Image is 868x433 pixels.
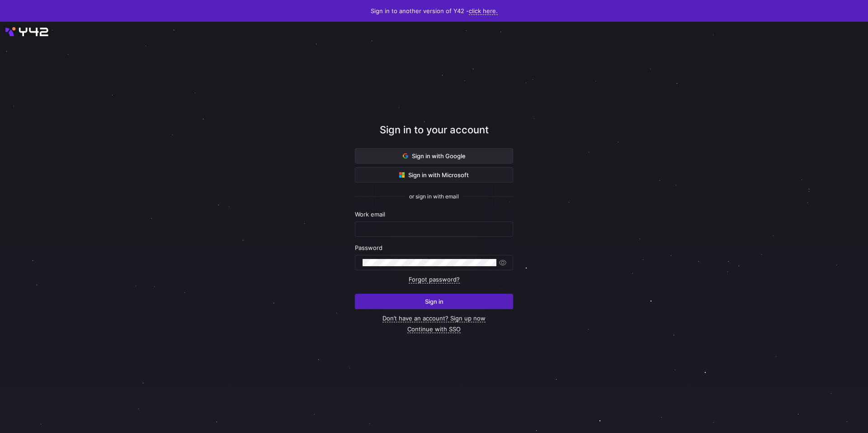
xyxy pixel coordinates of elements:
[355,167,513,183] button: Sign in with Microsoft
[355,244,382,251] span: Password
[355,294,513,309] button: Sign in
[425,298,443,305] span: Sign in
[407,325,461,333] a: Continue with SSO
[409,193,459,200] span: or sign in with email
[409,276,460,283] a: Forgot password?
[469,7,498,15] a: click here.
[355,148,513,164] button: Sign in with Google
[399,171,469,179] span: Sign in with Microsoft
[382,315,486,322] a: Don’t have an account? Sign up now
[403,152,466,160] span: Sign in with Google
[355,122,513,148] div: Sign in to your account
[355,211,385,218] span: Work email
